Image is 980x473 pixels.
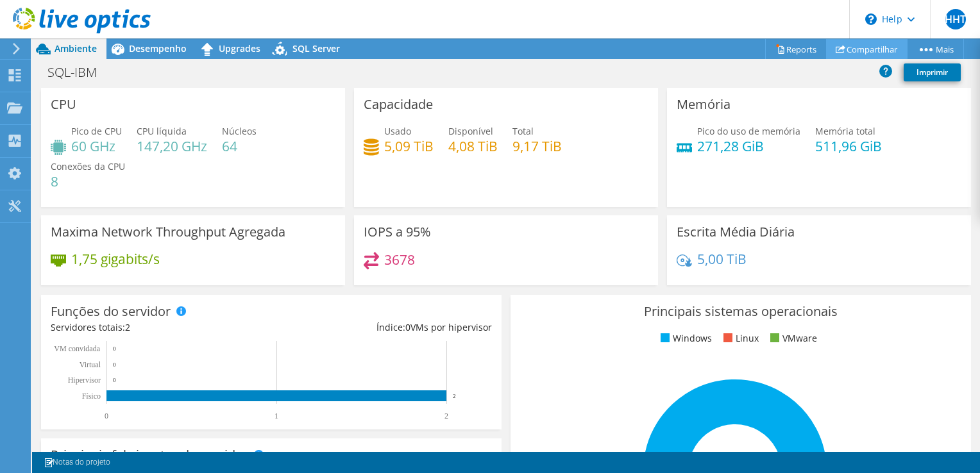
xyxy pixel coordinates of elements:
text: 2 [453,393,456,399]
span: Pico de CPU [71,125,122,137]
li: VMware [767,331,817,345]
div: Servidores totais: [51,320,271,335]
h3: CPU [51,97,76,112]
li: Windows [657,331,712,345]
svg: \n [865,13,877,25]
a: Imprimir [904,63,961,81]
span: 0 [405,321,410,333]
span: Ambiente [55,42,97,54]
text: 1 [275,411,278,420]
h4: 511,96 GiB [815,139,882,153]
h3: Maxima Network Throughput Agregada [51,225,285,239]
a: Compartilhar [826,39,908,59]
h4: 64 [222,139,257,153]
h3: Escrita Média Diária [677,225,795,239]
text: 2 [444,411,448,420]
span: Desempenho [129,42,187,54]
h3: Principais fabricantes de servidor [51,448,248,462]
div: Índice: VMs por hipervisor [271,320,492,335]
span: SQL Server [292,42,340,54]
span: Total [512,125,534,137]
h4: 5,00 TiB [697,252,747,266]
text: Virtual [80,360,101,369]
tspan: Físico [82,392,101,401]
span: Upgrades [219,42,260,54]
text: 0 [113,377,116,383]
h4: 271,28 GiB [697,139,800,153]
text: 0 [113,361,116,368]
text: VM convidada [54,344,100,353]
h4: 8 [51,174,125,188]
span: CPU líquida [137,125,187,137]
span: Memória total [815,125,875,137]
text: 0 [113,345,116,352]
h4: 4,08 TiB [448,139,498,153]
h3: Memória [677,97,731,112]
text: 0 [105,411,108,420]
h4: 147,20 GHz [137,139,207,153]
h4: 3678 [384,253,415,267]
text: Hipervisor [68,376,101,385]
a: Notas do projeto [35,454,119,470]
h3: Capacidade [364,97,433,112]
h4: 60 GHz [71,139,122,153]
span: Núcleos [222,125,257,137]
h3: Funções do servidor [51,304,171,319]
span: Usado [384,125,411,137]
span: 2 [125,321,130,333]
span: Conexões da CPU [51,160,125,172]
h3: Principais sistemas operacionais [520,304,961,319]
li: Linux [720,331,759,345]
h4: 9,17 TiB [512,139,562,153]
h3: IOPS a 95% [364,225,431,239]
span: HHT [945,9,966,29]
span: Pico do uso de memória [697,125,800,137]
a: Reports [765,39,827,59]
h4: 1,75 gigabits/s [71,252,160,266]
a: Mais [907,39,964,59]
h1: SQL-IBM [42,65,117,79]
h4: 5,09 TiB [384,139,434,153]
span: Disponível [448,125,493,137]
